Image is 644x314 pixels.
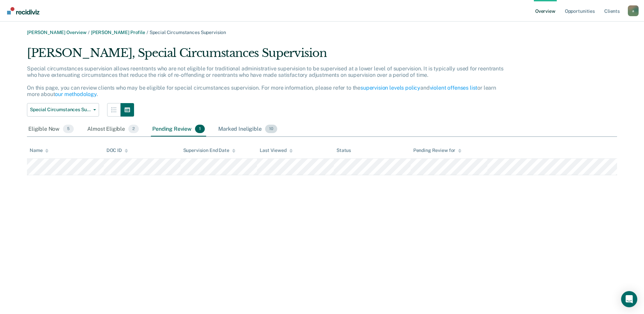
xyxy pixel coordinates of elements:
div: Open Intercom Messenger [621,291,637,307]
span: / [145,30,150,35]
span: 2 [128,125,139,133]
span: Special Circumstances Supervision [150,30,226,35]
div: Almost Eligible2 [86,122,140,137]
span: 5 [63,125,74,133]
a: our methodology [55,91,97,97]
a: violent offenses list [430,85,478,91]
div: Last Viewed [260,148,292,153]
div: a [628,5,639,16]
div: Eligible Now5 [27,122,75,137]
span: 1 [195,125,205,133]
div: Pending Review1 [151,122,206,137]
div: Supervision End Date [183,148,235,153]
div: Name [30,148,49,153]
img: Recidiviz [7,7,39,14]
div: DOC ID [106,148,128,153]
span: Special Circumstances Supervision [30,107,91,113]
div: Marked Ineligible10 [217,122,278,137]
a: [PERSON_NAME] Overview [27,30,87,35]
span: 10 [265,125,277,133]
button: Special Circumstances Supervision [27,103,99,117]
div: [PERSON_NAME], Special Circumstances Supervision [27,46,510,65]
span: / [87,30,91,35]
div: Status [336,148,351,153]
a: supervision levels policy [360,85,420,91]
a: [PERSON_NAME] Profile [91,30,145,35]
div: Pending Review for [413,148,461,153]
button: Profile dropdown button [628,5,639,16]
p: Special circumstances supervision allows reentrants who are not eligible for traditional administ... [27,65,504,98]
